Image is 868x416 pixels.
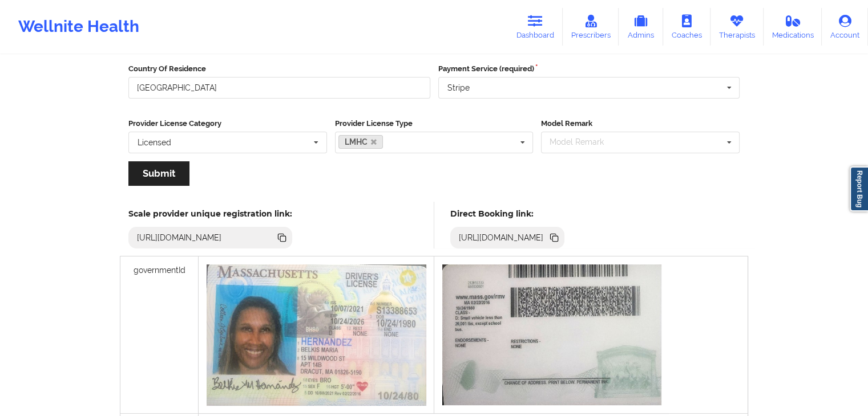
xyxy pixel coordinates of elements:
div: [URL][DOMAIN_NAME] [454,232,548,243]
a: Medications [764,8,822,46]
label: Payment Service (required) [438,63,740,75]
label: Provider License Type [335,118,534,129]
div: [URL][DOMAIN_NAME] [132,232,227,243]
a: Coaches [663,8,710,46]
img: 3f825d43-9837-4038-9e22-d98b7dc21c9d1000082272.jpg [207,264,426,406]
a: Therapists [710,8,764,46]
div: Licensed [138,138,171,146]
a: Account [822,8,868,46]
h5: Scale provider unique registration link: [128,209,292,219]
button: Submit [128,161,189,186]
label: Provider License Category [128,118,327,129]
a: Dashboard [508,8,563,46]
label: Model Remark [541,118,740,129]
a: LMHC [338,135,383,149]
div: Stripe [447,84,470,92]
div: governmentId [120,256,199,414]
div: Model Remark [547,136,620,149]
label: Country Of Residence [128,63,430,75]
a: Report Bug [850,166,868,211]
a: Prescribers [563,8,619,46]
h5: Direct Booking link: [450,209,565,219]
img: 57341daf-19d3-485a-bdae-fc42deca84581000082273.jpg [442,264,661,405]
a: Admins [619,8,663,46]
